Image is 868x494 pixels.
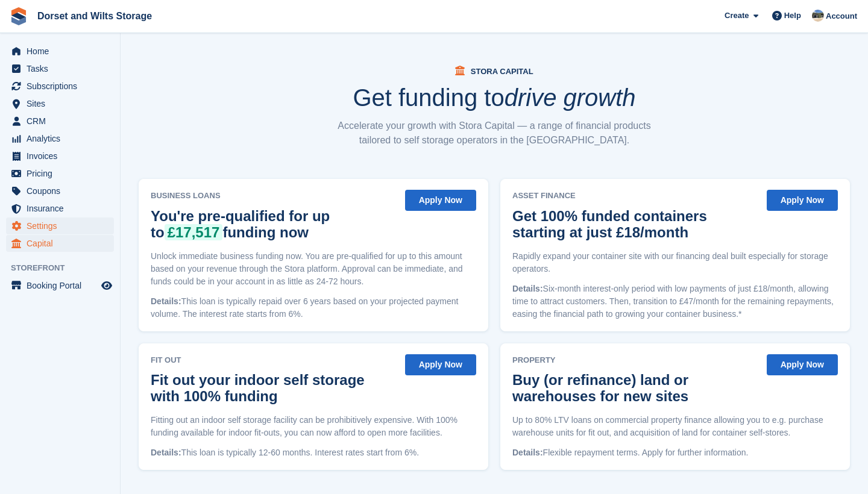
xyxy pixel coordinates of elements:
[151,448,181,457] span: Details:
[512,208,753,240] h2: Get 100% funded containers starting at just £18/month
[6,277,114,294] a: menu
[353,86,635,110] h1: Get funding to
[11,262,120,274] span: Storefront
[471,67,533,76] span: Stora Capital
[151,414,476,439] p: Fitting out an indoor self storage facility can be prohibitively expensive. With 100% funding ava...
[826,10,857,22] span: Account
[405,190,476,211] button: Apply Now
[512,250,838,275] p: Rapidly expand your container site with our financing deal built especially for storage operators.
[512,190,759,202] span: Asset Finance
[6,43,114,60] a: menu
[27,183,99,199] span: Coupons
[512,446,838,459] p: Flexible repayment terms. Apply for further information.
[6,235,114,252] a: menu
[512,448,543,457] span: Details:
[27,277,99,294] span: Booking Portal
[151,372,392,404] h2: Fit out your indoor self storage with 100% funding
[6,113,114,130] a: menu
[27,235,99,252] span: Capital
[151,295,476,320] p: This loan is typically repaid over 6 years based on your projected payment volume. The interest r...
[6,183,114,199] a: menu
[6,95,114,112] a: menu
[151,296,181,306] span: Details:
[151,250,476,288] p: Unlock immediate business funding now. You are pre-qualified for up to this amount based on your ...
[27,217,99,234] span: Settings
[6,60,114,77] a: menu
[151,354,398,366] span: Fit Out
[6,217,114,234] a: menu
[27,165,99,182] span: Pricing
[512,372,753,404] h2: Buy (or refinance) land or warehouses for new sites
[27,130,99,147] span: Analytics
[27,78,99,95] span: Subscriptions
[6,165,114,182] a: menu
[151,446,476,459] p: This loan is typically 12-60 months. Interest rates start from 6%.
[151,190,398,202] span: Business Loans
[725,10,749,22] span: Create
[27,43,99,60] span: Home
[6,148,114,164] a: menu
[27,148,99,164] span: Invoices
[27,113,99,130] span: CRM
[6,130,114,147] a: menu
[784,10,801,22] span: Help
[151,208,392,240] h2: You're pre-qualified for up to funding now
[512,284,543,293] span: Details:
[6,200,114,217] a: menu
[165,224,223,240] span: £17,517
[505,84,636,111] i: drive growth
[812,10,824,22] img: Ben Chick
[332,119,657,148] p: Accelerate your growth with Stora Capital — a range of financial products tailored to self storag...
[27,95,99,112] span: Sites
[27,60,99,77] span: Tasks
[767,190,838,211] button: Apply Now
[27,200,99,217] span: Insurance
[10,7,28,25] img: stora-icon-8386f47178a22dfd0bd8f6a31ec36ba5ce8667c1dd55bd0f319d3a0aa187defe.svg
[33,6,157,26] a: Dorset and Wilts Storage
[512,354,759,366] span: Property
[512,283,838,320] p: Six-month interest-only period with low payments of just £18/month, allowing time to attract cust...
[512,414,838,439] p: Up to 80% LTV loans on commercial property finance allowing you to e.g. purchase warehouse units ...
[767,354,838,375] button: Apply Now
[6,78,114,95] a: menu
[99,278,114,293] a: Preview store
[405,354,476,375] button: Apply Now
